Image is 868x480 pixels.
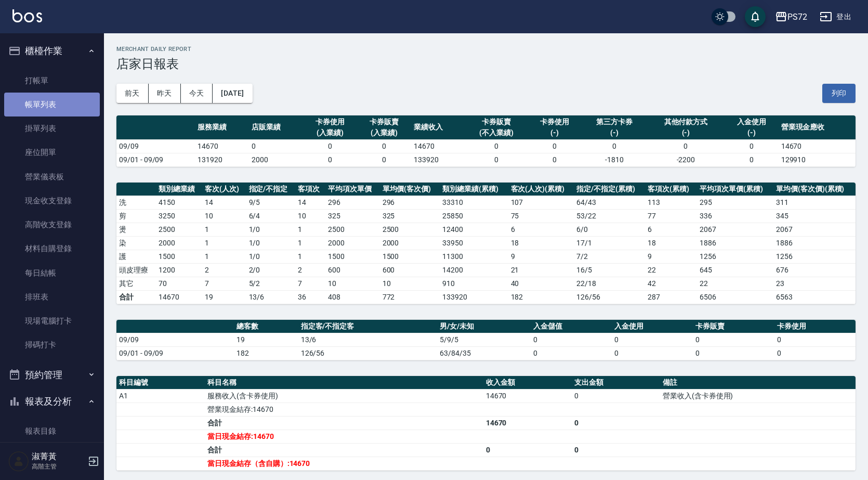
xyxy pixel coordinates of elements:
[246,209,296,223] td: 6 / 4
[725,139,779,153] td: 0
[440,263,508,277] td: 14200
[773,236,856,250] td: 1886
[773,290,856,304] td: 6563
[822,84,856,103] button: 列印
[156,183,202,196] th: 類別總業績
[697,277,773,290] td: 22
[116,183,856,304] table: a dense table
[295,196,325,209] td: 14
[645,183,697,196] th: 客項次(累積)
[508,183,574,196] th: 客次(人次)(累積)
[574,236,645,250] td: 17 / 1
[4,361,100,388] button: 預約管理
[306,127,354,138] div: (入業績)
[787,10,807,23] div: PS72
[205,457,483,470] td: 當日現金結存（含自購）:14670
[116,320,856,360] table: a dense table
[440,290,508,304] td: 133920
[195,115,249,140] th: 服務業績
[582,153,647,166] td: -1810
[116,139,195,153] td: 09/09
[202,236,246,250] td: 1
[440,250,508,263] td: 11300
[205,443,483,457] td: 合計
[530,127,579,138] div: (-)
[116,196,156,209] td: 洗
[116,250,156,263] td: 護
[298,333,437,346] td: 13/6
[4,213,100,237] a: 高階收支登錄
[325,183,380,196] th: 平均項次單價
[325,277,380,290] td: 10
[612,346,693,360] td: 0
[647,139,724,153] td: 0
[295,223,325,236] td: 1
[693,320,774,333] th: 卡券販賣
[483,389,572,403] td: 14670
[298,320,437,333] th: 指定客/不指定客
[773,263,856,277] td: 676
[380,290,440,304] td: 772
[246,236,296,250] td: 1 / 0
[4,189,100,213] a: 現金收支登錄
[574,263,645,277] td: 16 / 5
[246,290,296,304] td: 13/6
[574,196,645,209] td: 64 / 43
[4,388,100,415] button: 報表及分析
[295,263,325,277] td: 2
[156,196,202,209] td: 4150
[508,250,574,263] td: 9
[32,462,85,471] p: 高階主管
[246,196,296,209] td: 9 / 5
[4,116,100,140] a: 掛單列表
[32,451,85,462] h5: 淑菁黃
[116,223,156,236] td: 燙
[295,290,325,304] td: 36
[202,223,246,236] td: 1
[572,389,660,403] td: 0
[727,127,776,138] div: (-)
[246,223,296,236] td: 1 / 0
[508,263,574,277] td: 21
[380,263,440,277] td: 600
[156,263,202,277] td: 1200
[116,115,856,167] table: a dense table
[574,290,645,304] td: 126/56
[156,277,202,290] td: 70
[645,277,697,290] td: 42
[584,116,645,127] div: 第三方卡券
[440,196,508,209] td: 33310
[612,333,693,346] td: 0
[4,261,100,285] a: 每日結帳
[380,250,440,263] td: 1500
[4,165,100,189] a: 營業儀表板
[745,6,766,27] button: save
[4,237,100,261] a: 材料自購登錄
[116,333,234,346] td: 09/09
[380,183,440,196] th: 單均價(客次價)
[246,183,296,196] th: 指定/不指定
[234,320,298,333] th: 總客數
[584,127,645,138] div: (-)
[249,115,303,140] th: 店販業績
[530,116,579,127] div: 卡券使用
[195,153,249,166] td: 131920
[411,139,465,153] td: 14670
[360,127,409,138] div: (入業績)
[325,196,380,209] td: 296
[508,290,574,304] td: 182
[508,236,574,250] td: 18
[440,183,508,196] th: 類別總業績(累積)
[295,209,325,223] td: 10
[202,250,246,263] td: 1
[771,6,811,28] button: PS72
[574,209,645,223] td: 53 / 22
[727,116,776,127] div: 入金使用
[325,290,380,304] td: 408
[4,333,100,357] a: 掃碼打卡
[779,139,856,153] td: 14670
[202,277,246,290] td: 7
[357,139,411,153] td: 0
[202,209,246,223] td: 10
[357,153,411,166] td: 0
